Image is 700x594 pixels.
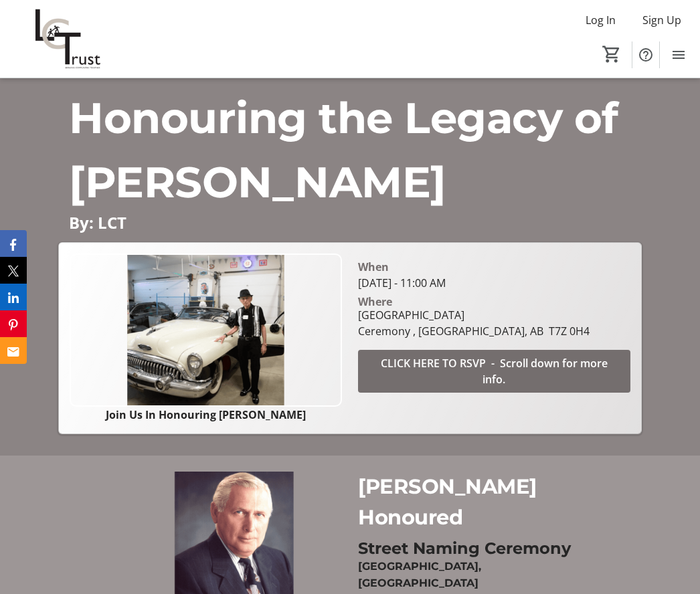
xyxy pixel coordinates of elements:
[600,42,624,66] button: Cart
[358,296,392,307] div: Where
[70,254,342,407] img: Campaign CTA Media Photo
[8,5,126,72] img: LCT's Logo
[358,350,630,393] button: CLICK HERE TO RSVP - Scroll down for more info.
[632,41,659,68] button: Help
[358,474,537,530] span: [PERSON_NAME] Honoured
[632,9,692,31] button: Sign Up
[642,12,681,28] span: Sign Up
[358,259,389,275] div: When
[358,560,481,589] strong: [GEOGRAPHIC_DATA], [GEOGRAPHIC_DATA]
[124,472,342,594] img: undefined
[374,355,614,387] span: CLICK HERE TO RSVP - Scroll down for more info.
[106,407,306,422] strong: Join Us In Honouring [PERSON_NAME]
[665,41,692,68] button: Menu
[69,214,631,231] p: By: LCT
[358,323,590,339] div: Ceremony , [GEOGRAPHIC_DATA], AB T7Z 0H4
[575,9,626,31] button: Log In
[586,12,616,28] span: Log In
[69,150,631,214] p: [PERSON_NAME]
[69,86,631,150] p: Honouring the Legacy of
[358,307,590,323] div: [GEOGRAPHIC_DATA]
[358,538,571,558] strong: Street Naming Ceremony
[358,275,630,291] div: [DATE] - 11:00 AM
